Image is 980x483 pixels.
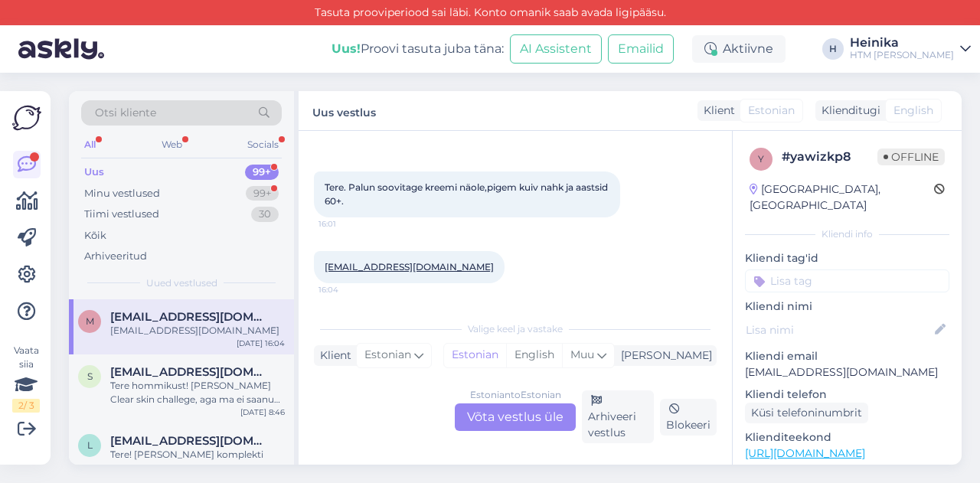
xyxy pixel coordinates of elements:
[314,322,717,336] div: Valige keel ja vastake
[745,403,868,423] div: Küsi telefoninumbrit
[893,103,933,119] span: English
[570,348,594,361] span: Muu
[582,390,654,443] div: Arhiveeri vestlus
[246,186,279,201] div: 99+
[745,387,949,403] p: Kliendi telefon
[325,181,610,207] span: Tere. Palun soovitage kreemi näole,pigem kuiv nahk ja aastsid 60+.
[506,344,562,367] div: English
[251,207,279,222] div: 30
[745,250,949,266] p: Kliendi tag'id
[850,37,954,49] div: Heinika
[745,299,949,315] p: Kliendi nimi
[110,448,285,475] div: Tere! [PERSON_NAME] komplekti kätte, aga minuni pole jõudnud veel tänane video, mis pidi tulema ü...
[86,315,94,327] span: m
[745,227,949,241] div: Kliendi info
[745,269,949,292] input: Lisa tag
[332,40,504,58] div: Proovi tasuta juba täna:
[325,261,494,273] a: [EMAIL_ADDRESS][DOMAIN_NAME]
[748,103,795,119] span: Estonian
[84,186,160,201] div: Minu vestlused
[470,388,561,402] div: Estonian to Estonian
[87,439,93,451] span: l
[750,181,934,214] div: [GEOGRAPHIC_DATA], [GEOGRAPHIC_DATA]
[782,148,877,166] div: # yawizkp8
[84,249,147,264] div: Arhiveeritud
[364,347,411,364] span: Estonian
[455,403,576,431] div: Võta vestlus üle
[12,399,40,413] div: 2 / 3
[12,103,41,132] img: Askly Logo
[615,348,712,364] div: [PERSON_NAME]
[608,34,674,64] button: Emailid
[158,135,185,155] div: Web
[318,284,376,295] span: 16:04
[822,38,844,60] div: H
[110,365,269,379] span: sirje.puusepp2@mail.ee
[745,446,865,460] a: [URL][DOMAIN_NAME]
[95,105,156,121] span: Otsi kliente
[332,41,361,56] b: Uus!
[746,321,932,338] input: Lisa nimi
[877,148,945,165] span: Offline
[758,153,764,165] span: y
[745,364,949,380] p: [EMAIL_ADDRESS][DOMAIN_NAME]
[240,406,285,418] div: [DATE] 8:46
[81,135,99,155] div: All
[318,218,376,230] span: 16:01
[692,35,786,63] div: Aktiivne
[244,135,282,155] div: Socials
[87,370,93,382] span: s
[314,348,351,364] div: Klient
[110,324,285,338] div: [EMAIL_ADDRESS][DOMAIN_NAME]
[660,399,717,436] div: Blokeeri
[84,228,106,243] div: Kõik
[237,338,285,349] div: [DATE] 16:04
[245,165,279,180] div: 99+
[110,310,269,324] span: maret.ennok@gmail.com
[815,103,880,119] div: Klienditugi
[444,344,506,367] div: Estonian
[850,37,971,61] a: HeinikaHTM [PERSON_NAME]
[510,34,602,64] button: AI Assistent
[84,207,159,222] div: Tiimi vestlused
[850,49,954,61] div: HTM [PERSON_NAME]
[110,379,285,406] div: Tere hommikust! [PERSON_NAME] Clear skin challege, aga ma ei saanud eile videot meilile!
[146,276,217,290] span: Uued vestlused
[312,100,376,121] label: Uus vestlus
[110,434,269,448] span: ly.kotkas@gmail.com
[12,344,40,413] div: Vaata siia
[745,348,949,364] p: Kliendi email
[697,103,735,119] div: Klient
[84,165,104,180] div: Uus
[745,429,949,445] p: Klienditeekond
